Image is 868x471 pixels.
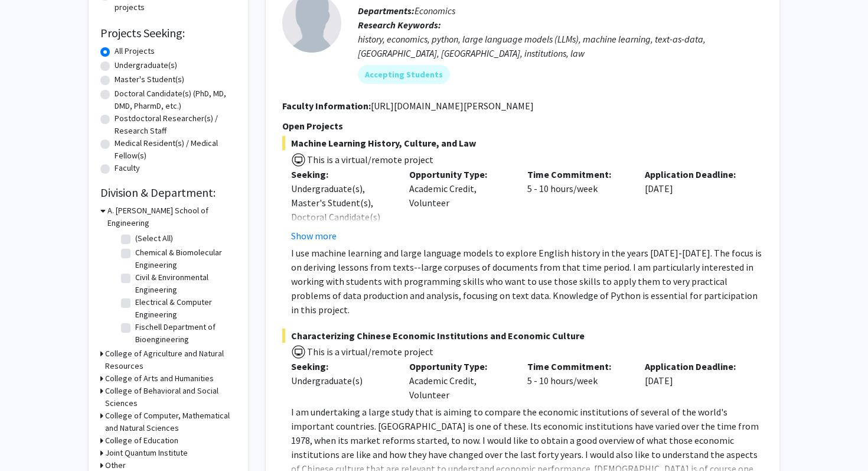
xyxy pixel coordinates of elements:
[115,137,236,162] label: Medical Resident(s) / Medical Fellow(s)
[291,181,391,252] div: Undergraduate(s), Master's Student(s), Doctoral Candidate(s) (PhD, MD, DMD, PharmD, etc.)
[518,359,637,402] div: 5 - 10 hours/week
[100,186,236,200] h2: Division & Department:
[105,372,214,385] h3: College of Arts and Humanities
[409,167,510,181] p: Opportunity Type:
[358,19,441,31] b: Research Keywords:
[100,26,236,40] h2: Projects Seeking:
[115,45,155,57] label: All Projects
[358,5,415,17] b: Departments:
[115,73,184,86] label: Master's Student(s)
[636,167,754,243] div: [DATE]
[371,100,534,112] fg-read-more: [URL][DOMAIN_NAME][PERSON_NAME]
[282,119,763,133] p: Open Projects
[358,65,450,84] mat-chip: Accepting Students
[409,359,510,373] p: Opportunity Type:
[415,5,455,17] span: Economics
[291,229,337,243] button: Show more
[135,246,233,271] label: Chemical & Biomolecular Engineering
[115,112,236,137] label: Postdoctoral Researcher(s) / Research Staff
[358,32,763,60] div: history, economics, python, large language models (LLMs), machine learning, text-as-data, [GEOGRA...
[135,271,233,296] label: Civil & Environmental Engineering
[105,385,236,410] h3: College of Behavioral and Social Sciences
[115,59,177,72] label: Undergraduate(s)
[135,346,233,371] label: Materials Science & Engineering
[291,167,391,181] p: Seeking:
[105,434,178,447] h3: College of Education
[105,447,188,459] h3: Joint Quantum Institute
[527,167,628,181] p: Time Commitment:
[636,359,754,402] div: [DATE]
[282,136,763,150] span: Machine Learning History, Culture, and Law
[400,167,518,243] div: Academic Credit, Volunteer
[527,359,628,373] p: Time Commitment:
[107,204,236,229] h3: A. [PERSON_NAME] School of Engineering
[306,346,433,358] span: This is a virtual/remote project
[105,410,236,434] h3: College of Computer, Mathematical and Natural Sciences
[282,100,371,112] b: Faculty Information:
[115,162,140,174] label: Faculty
[518,167,637,243] div: 5 - 10 hours/week
[645,359,745,373] p: Application Deadline:
[291,246,763,317] p: I use machine learning and large language models to explore English history in the years [DATE]-[...
[400,359,518,402] div: Academic Credit, Volunteer
[105,347,236,372] h3: College of Agriculture and Natural Resources
[135,232,173,245] label: (Select All)
[282,329,763,343] span: Characterizing Chinese Economic Institutions and Economic Culture
[9,418,50,462] iframe: Chat
[645,167,745,181] p: Application Deadline:
[115,87,236,112] label: Doctoral Candidate(s) (PhD, MD, DMD, PharmD, etc.)
[135,296,233,321] label: Electrical & Computer Engineering
[306,154,433,165] span: This is a virtual/remote project
[291,373,391,388] div: Undergraduate(s)
[135,321,233,346] label: Fischell Department of Bioengineering
[291,359,391,373] p: Seeking:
